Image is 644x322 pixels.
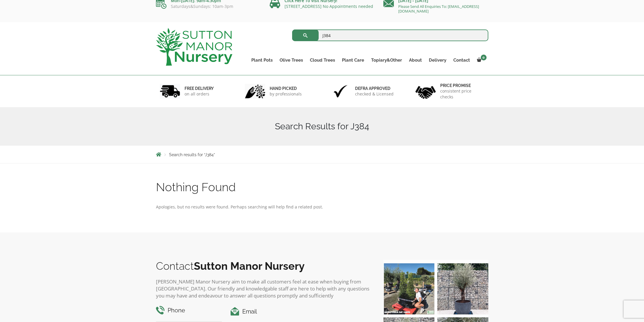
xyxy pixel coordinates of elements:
[406,56,425,64] a: About
[330,84,351,99] img: 3.jpg
[440,83,485,88] h6: Price promise
[248,56,276,64] a: Plant Pots
[156,4,261,9] p: Saturdays&Sundays: 10am-3pm
[473,56,488,64] a: 0
[368,56,406,64] a: Topiary&Other
[276,56,306,64] a: Olive Trees
[355,91,394,97] p: checked & Licensed
[231,307,371,316] h4: Email
[338,56,368,64] a: Plant Care
[437,263,488,314] img: A beautiful multi-stem Spanish Olive tree potted in our luxurious fibre clay pots 😍😍
[481,55,487,60] span: 0
[156,181,488,193] h1: Nothing Found
[156,28,232,66] img: logo
[160,84,180,99] img: 1.jpg
[169,152,215,157] span: Search results for “J384”
[415,82,436,100] img: 4.jpg
[450,56,473,64] a: Contact
[156,152,488,157] nav: Breadcrumbs
[185,91,214,97] p: on all orders
[285,4,373,9] a: [STREET_ADDRESS] No Appointments needed
[383,263,434,314] img: Our elegant & picturesque Angustifolia Cones are an exquisite addition to your Bay Tree collectio...
[156,306,222,315] h4: Phone
[270,91,302,97] p: by professionals
[156,121,488,132] h1: Search Results for J384
[156,260,372,272] h2: Contact
[292,29,488,41] input: Search...
[185,86,214,91] h6: FREE DELIVERY
[425,56,450,64] a: Delivery
[194,260,305,272] b: Sutton Manor Nursery
[156,203,488,210] p: Apologies, but no results were found. Perhaps searching will help find a related post.
[355,86,394,91] h6: Defra approved
[398,4,479,14] a: Please Send All Enquiries To: [EMAIL_ADDRESS][DOMAIN_NAME]
[306,56,338,64] a: Cloud Trees
[156,278,372,299] p: [PERSON_NAME] Manor Nursery aim to make all customers feel at ease when buying from [GEOGRAPHIC_D...
[270,86,302,91] h6: hand picked
[440,88,485,100] p: consistent price checks
[245,84,265,99] img: 2.jpg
